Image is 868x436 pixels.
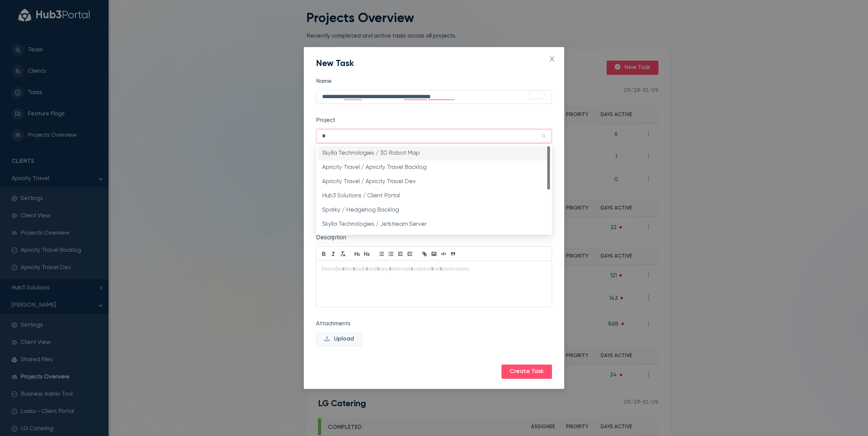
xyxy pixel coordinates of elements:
[318,175,550,189] div: Apricity Travel / Apricity Travel Dev
[322,220,546,229] div: Skylla Technologies / Jetstream Server
[318,203,550,217] div: Sparky / Hedgehog Backlog
[318,146,550,160] div: Skylla Technologies / 3D Robot Map
[316,57,552,70] h4: New Task
[322,163,546,172] div: Apricity Travel / Apricity Travel Backlog
[318,189,550,203] div: Hub3 Solutions / Client Portal
[316,116,335,125] label: Project
[334,335,354,344] span: Upload
[510,367,544,376] span: Create Task
[318,232,550,246] div: Skylla Technologies / Ladder Logic Editor
[316,332,362,346] button: uploadUpload
[324,336,330,342] span: upload
[322,206,546,215] div: Sparky / Hedgehog Backlog
[318,160,550,175] div: Apricity Travel / Apricity Travel Backlog
[316,320,351,328] label: Attachments
[316,234,346,242] label: Description
[501,365,552,379] button: Create Task
[322,177,546,186] div: Apricity Travel / Apricity Travel Dev
[318,217,550,232] div: Skylla Technologies / Jetstream Server
[316,77,332,86] label: Name
[322,149,546,158] div: Skylla Technologies / 3D Robot Map
[316,336,362,342] span: uploadUpload
[549,56,555,62] span: close
[316,90,552,104] textarea: To enrich screen reader interactions, please activate Accessibility in Grammarly extension settings
[322,129,546,143] input: Project
[548,55,556,64] button: Close
[322,192,546,200] div: Hub3 Solutions / Client Portal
